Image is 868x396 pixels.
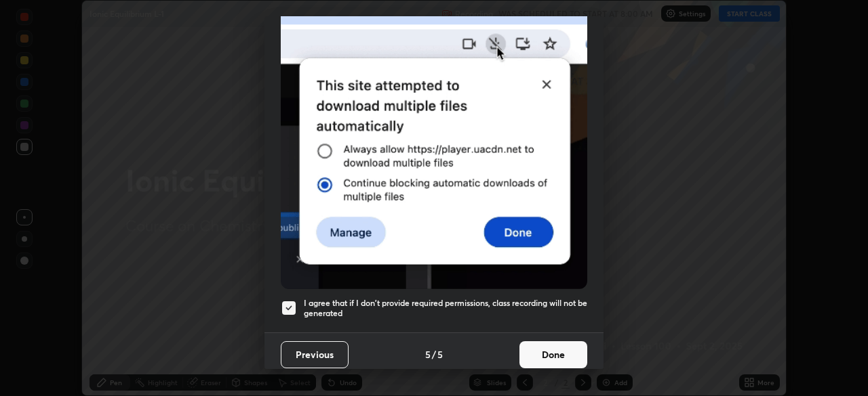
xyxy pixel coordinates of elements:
h4: / [432,347,436,361]
button: Done [519,341,587,368]
h4: 5 [437,347,443,361]
h4: 5 [425,347,431,361]
h5: I agree that if I don't provide required permissions, class recording will not be generated [304,298,587,319]
button: Previous [281,341,349,368]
